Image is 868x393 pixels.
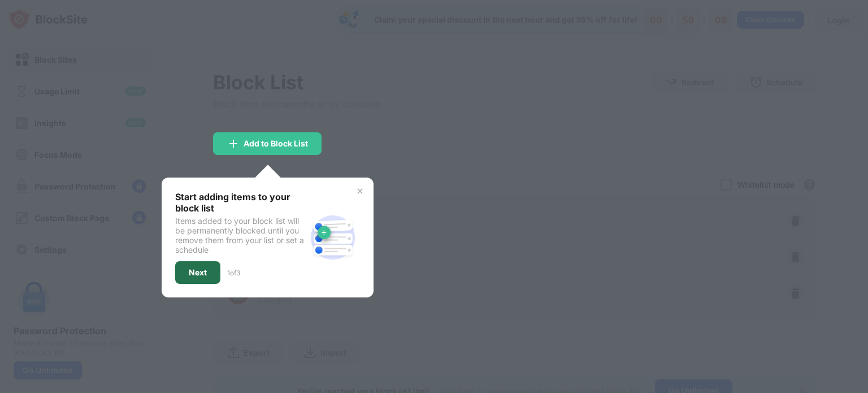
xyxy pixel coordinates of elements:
[306,210,360,265] img: block-site.svg
[244,139,308,148] div: Add to Block List
[175,191,306,214] div: Start adding items to your block list
[175,216,306,254] div: Items added to your block list will be permanently blocked until you remove them from your list o...
[227,269,240,277] div: 1 of 3
[355,187,364,196] img: x-button.svg
[189,268,207,277] div: Next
